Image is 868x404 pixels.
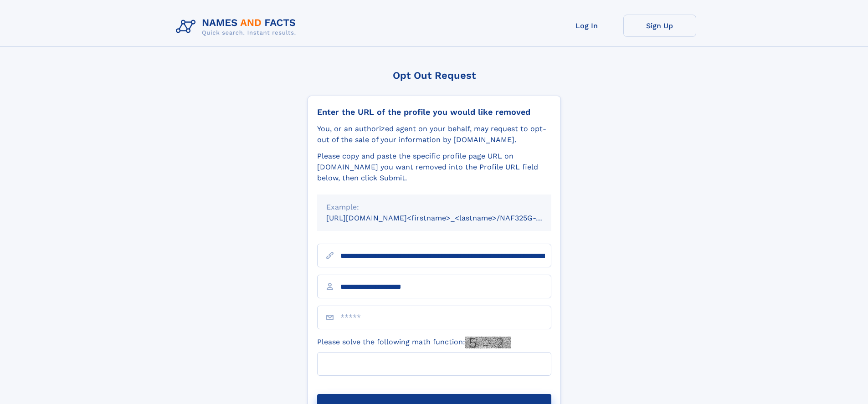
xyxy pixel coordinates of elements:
[326,214,569,222] small: [URL][DOMAIN_NAME]<firstname>_<lastname>/NAF325G-xxxxxxxx
[317,151,551,184] div: Please copy and paste the specific profile page URL on [DOMAIN_NAME] you want removed into the Pr...
[308,70,561,81] div: Opt Out Request
[317,107,551,117] div: Enter the URL of the profile you would like removed
[623,15,696,37] a: Sign Up
[317,337,511,348] label: Please solve the following math function:
[550,15,623,37] a: Log In
[326,202,542,213] div: Example:
[172,15,303,39] img: Logo Names and Facts
[317,123,551,145] div: You, or an authorized agent on your behalf, may request to opt-out of the sale of your informatio...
